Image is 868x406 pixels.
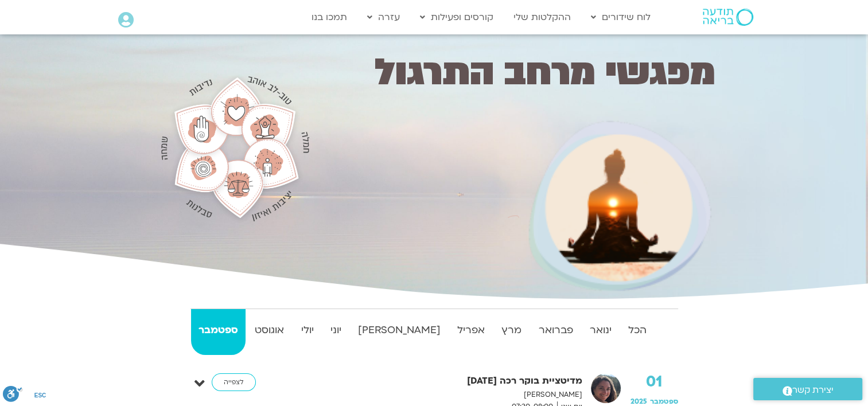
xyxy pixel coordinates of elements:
span: ספטמבר [650,397,678,406]
a: תמכו בנו [306,6,353,28]
a: פברואר [531,309,580,355]
strong: יולי [294,322,321,339]
a: קורסים ופעילות [414,6,499,28]
a: ינואר [582,309,618,355]
strong: [PERSON_NAME] [351,322,447,339]
a: יולי [294,309,321,355]
strong: מדיטציית בוקר רכה [DATE] [281,373,582,389]
a: לצפייה [212,373,256,392]
strong: יוני [323,322,348,339]
img: תודעה בריאה [703,9,753,26]
h1: מפגשי מרחב התרגול [324,56,715,89]
a: ספטמבר [191,309,245,355]
a: יוני [323,309,348,355]
a: [PERSON_NAME] [351,309,447,355]
span: יצירת קשר [792,382,834,398]
strong: מרץ [495,322,529,339]
strong: 01 [630,373,678,391]
a: לוח שידורים [585,6,656,28]
p: [PERSON_NAME] [281,389,582,401]
strong: ספטמבר [191,322,245,339]
a: אוגוסט [248,309,291,355]
a: ההקלטות שלי [508,6,577,28]
a: הכל [621,309,653,355]
a: מרץ [495,309,529,355]
strong: אפריל [450,322,492,339]
a: אפריל [450,309,492,355]
a: עזרה [361,6,406,28]
strong: אוגוסט [248,322,291,339]
strong: ינואר [582,322,618,339]
strong: פברואר [531,322,580,339]
span: 2025 [630,397,647,406]
a: יצירת קשר [753,378,862,400]
strong: הכל [621,322,653,339]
